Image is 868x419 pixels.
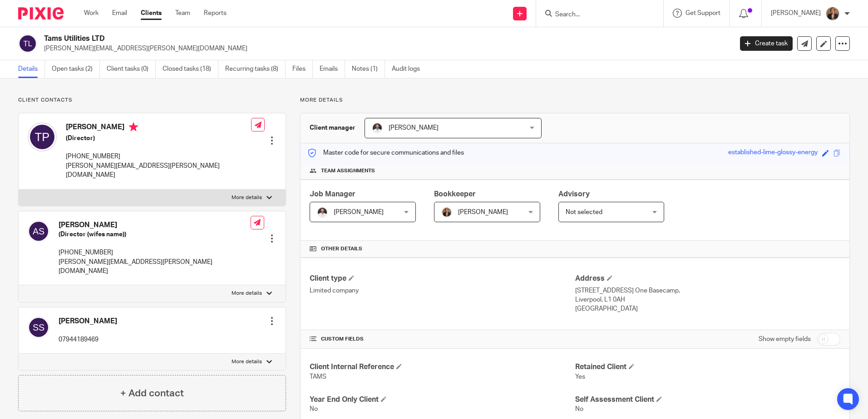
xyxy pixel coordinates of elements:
img: svg%3E [28,220,49,242]
h3: Client manager [310,123,355,132]
span: No [575,406,583,412]
img: svg%3E [18,34,37,53]
img: dom%20slack.jpg [317,207,328,218]
a: Notes (1) [352,60,385,78]
a: Work [84,9,99,18]
p: [PERSON_NAME][EMAIL_ADDRESS][PERSON_NAME][DOMAIN_NAME] [44,44,726,53]
a: Create task [740,36,793,51]
img: WhatsApp%20Image%202025-04-23%20at%2010.20.30_16e186ec.jpg [441,207,452,218]
div: established-lime-glossy-energy [728,148,818,158]
p: More details [232,290,262,297]
h4: Self Assessment Client [575,395,840,404]
a: Clients [141,9,162,18]
span: No [310,406,318,412]
img: dom%20slack.jpg [372,122,383,133]
h4: + Add contact [120,386,184,400]
p: More details [300,97,850,104]
label: Show empty fields [759,335,811,344]
h2: Tams Utilities LTD [44,34,590,44]
i: Primary [129,122,138,132]
a: Email [112,9,127,18]
span: Get Support [686,10,720,16]
span: Not selected [566,209,602,215]
span: Advisory [558,190,590,198]
a: Details [18,60,45,78]
h4: Retained Client [575,362,840,372]
h4: [PERSON_NAME] [66,122,251,134]
span: Team assignments [321,167,375,175]
span: [PERSON_NAME] [458,209,508,215]
span: TAMS [310,374,326,380]
a: Emails [320,60,345,78]
p: [PERSON_NAME] [771,9,821,18]
h4: Year End Only Client [310,395,575,404]
span: Bookkeeper [434,190,476,198]
img: svg%3E [28,122,57,151]
h5: (Director) [66,134,251,143]
h4: Client type [310,274,575,283]
img: svg%3E [28,317,49,338]
span: Job Manager [310,190,355,198]
span: Yes [575,374,585,380]
span: [PERSON_NAME] [389,125,439,131]
p: Master code for secure communications and files [307,148,464,157]
p: [GEOGRAPHIC_DATA] [575,304,840,313]
h4: Address [575,274,840,283]
p: More details [232,358,262,365]
p: [STREET_ADDRESS] One Basecamp, [575,286,840,295]
span: [PERSON_NAME] [334,209,384,215]
p: [PHONE_NUMBER] [59,248,251,257]
p: [PHONE_NUMBER] [66,152,251,161]
h5: (Director (wifes name)) [59,230,251,239]
h4: Client Internal Reference [310,362,575,372]
p: 07944189469 [59,335,117,344]
a: Reports [204,9,227,18]
a: Open tasks (2) [52,60,100,78]
h4: CUSTOM FIELDS [310,336,575,343]
img: WhatsApp%20Image%202025-04-23%20at%2010.20.30_16e186ec.jpg [825,6,840,21]
h4: [PERSON_NAME] [59,220,251,230]
p: Limited company [310,286,575,295]
a: Client tasks (0) [107,60,156,78]
p: Liverpool, L1 0AH [575,295,840,304]
a: Files [292,60,313,78]
a: Audit logs [392,60,427,78]
span: Other details [321,245,362,253]
p: Client contacts [18,97,286,104]
input: Search [554,11,636,19]
p: [PERSON_NAME][EMAIL_ADDRESS][PERSON_NAME][DOMAIN_NAME] [66,161,251,180]
p: [PERSON_NAME][EMAIL_ADDRESS][PERSON_NAME][DOMAIN_NAME] [59,258,251,276]
a: Recurring tasks (8) [225,60,286,78]
img: Pixie [18,7,64,19]
p: More details [232,194,262,201]
h4: [PERSON_NAME] [59,317,117,326]
a: Closed tasks (18) [163,60,218,78]
a: Team [175,9,190,18]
